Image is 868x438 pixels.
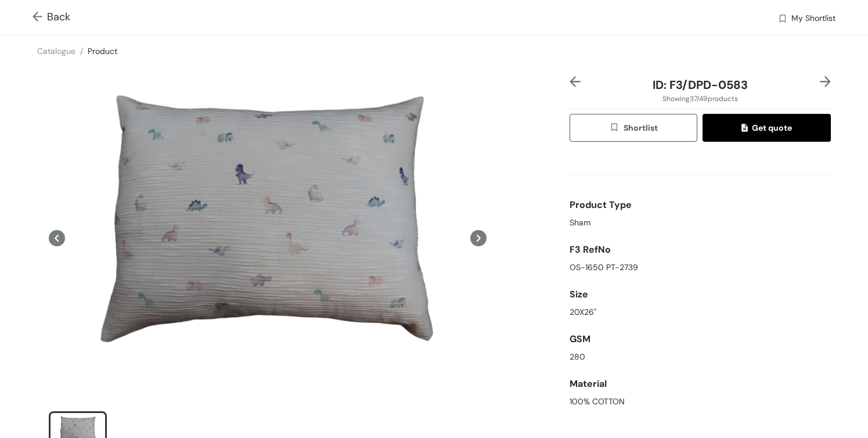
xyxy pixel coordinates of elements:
[88,46,117,56] a: Product
[609,122,623,135] img: wishlist
[777,13,788,26] img: wishlist
[570,372,831,396] div: Material
[570,328,831,351] div: GSM
[662,94,738,104] span: Showing 37 / 49 products
[80,46,83,56] span: /
[570,283,831,306] div: Size
[609,121,657,135] span: Shortlist
[820,76,831,87] img: right
[570,114,698,142] button: wishlistShortlist
[570,396,831,408] div: 100% COTTON
[741,124,751,134] img: quote
[570,193,831,217] div: Product Type
[570,351,831,363] div: 280
[570,306,831,318] div: 20X26"
[33,12,47,24] img: Go back
[33,9,70,25] span: Back
[570,261,831,274] div: OS-1650 PT-2739
[703,114,831,142] button: quoteGet quote
[570,238,831,261] div: F3 RefNo
[791,12,835,26] span: My Shortlist
[653,77,748,92] span: ID: F3/DPD-0583
[570,217,831,229] div: Sham
[741,121,791,134] span: Get quote
[570,76,581,87] img: left
[37,46,75,56] a: Catalogue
